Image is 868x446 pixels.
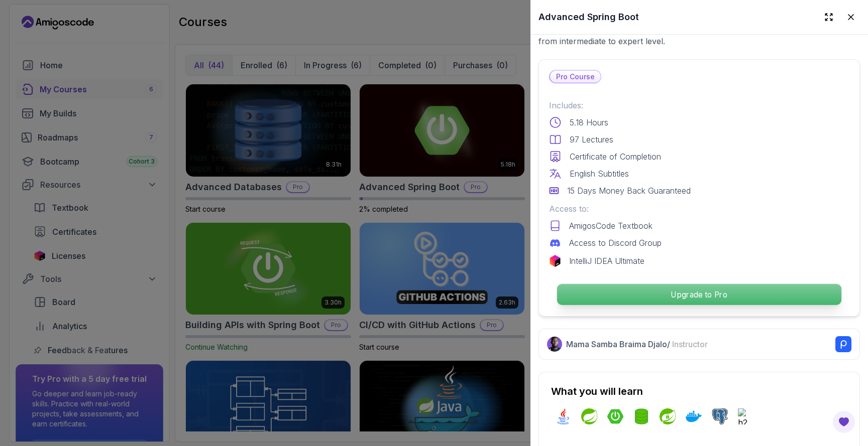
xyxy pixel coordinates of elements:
[569,255,644,267] p: IntelliJ IDEA Ultimate
[569,220,653,232] p: AmigosCode Textbook
[570,116,608,128] p: 5.18 Hours
[549,255,561,267] img: jetbrains logo
[567,185,691,197] p: 15 Days Money Back Guaranteed
[551,384,847,398] h2: What you will learn
[672,339,708,349] span: Instructor
[686,408,702,424] img: docker logo
[820,8,838,26] button: Expand drawer
[549,99,849,111] p: Includes:
[549,203,849,215] p: Access to:
[557,284,841,305] p: Upgrade to Pro
[832,410,856,434] button: Open Feedback Button
[712,408,728,424] img: postgres logo
[738,408,754,424] img: h2 logo
[550,71,601,83] p: Pro Course
[547,337,562,352] img: Nelson Djalo
[566,338,708,350] p: Mama Samba Braima Djalo /
[569,237,662,249] p: Access to Discord Group
[538,23,860,47] p: Dive deep into Spring Boot with our advanced course, designed to take your skills from intermedia...
[660,408,676,424] img: spring-security logo
[607,408,623,424] img: spring-boot logo
[555,408,571,424] img: java logo
[570,151,661,163] p: Certificate of Completion
[570,133,613,145] p: 97 Lectures
[557,283,842,306] button: Upgrade to Pro
[581,408,597,424] img: spring logo
[633,408,649,424] img: spring-data-jpa logo
[538,10,639,24] h2: Advanced Spring Boot
[570,168,629,180] p: English Subtitles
